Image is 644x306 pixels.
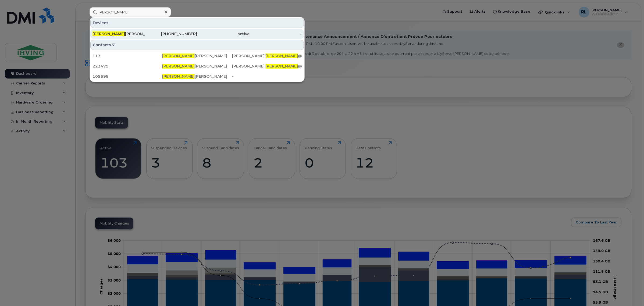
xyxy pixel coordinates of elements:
div: 105598 [92,74,162,79]
div: [PERSON_NAME] [162,53,232,59]
span: 7 [112,42,115,48]
a: 223479[PERSON_NAME][PERSON_NAME][PERSON_NAME].[PERSON_NAME]@[DOMAIN_NAME] [90,61,304,71]
div: [PHONE_NUMBER] [145,31,197,37]
span: [PERSON_NAME] [265,64,298,69]
div: [PERSON_NAME] [92,31,145,37]
span: [PERSON_NAME] [265,54,298,58]
div: active [197,31,250,37]
div: Contacts [90,40,304,50]
a: 105598[PERSON_NAME][PERSON_NAME]- [90,72,304,81]
span: [PERSON_NAME] [92,31,125,36]
div: [PERSON_NAME] [162,63,232,69]
div: [PERSON_NAME]. @[DOMAIN_NAME] [232,53,302,59]
div: 223479 [92,63,162,69]
div: 113 [92,53,162,59]
a: [PERSON_NAME][PERSON_NAME][PHONE_NUMBER]active- [90,29,304,39]
div: [PERSON_NAME] [162,74,232,79]
div: Devices [90,18,304,28]
a: 113[PERSON_NAME][PERSON_NAME][PERSON_NAME].[PERSON_NAME]@[DOMAIN_NAME] [90,51,304,61]
div: [PERSON_NAME]. @[DOMAIN_NAME] [232,63,302,69]
div: - [232,74,302,79]
span: [PERSON_NAME] [162,54,195,58]
div: - [250,31,302,37]
span: [PERSON_NAME] [162,64,195,69]
span: [PERSON_NAME] [162,74,195,79]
